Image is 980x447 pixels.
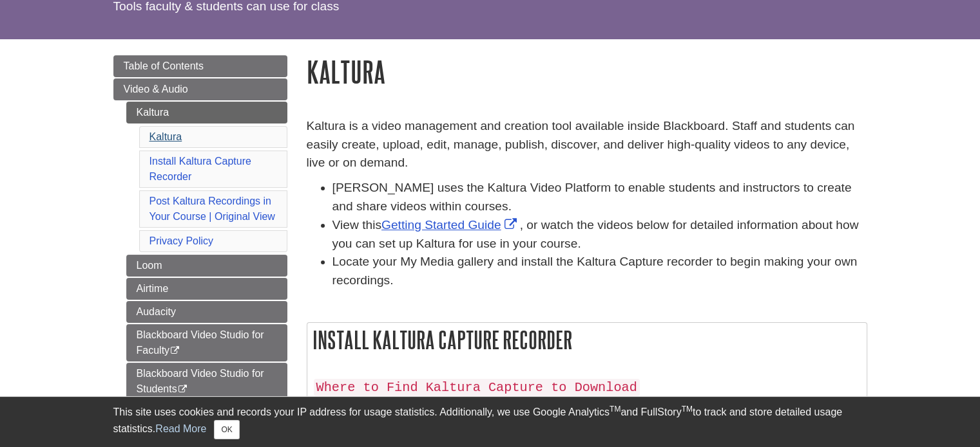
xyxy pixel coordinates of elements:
a: Link opens in new window [381,218,520,232]
a: Post Kaltura Recordings in Your Course | Original View [149,196,275,222]
span: Video & Audio [124,84,188,95]
a: Kaltura [126,102,287,123]
a: Privacy Policy [149,235,214,246]
sup: TM [610,405,620,414]
span: Table of Contents [124,60,204,71]
div: This site uses cookies and records your IP address for usage statistics. Additionally, we use Goo... [113,405,867,439]
a: Audacity [126,301,287,323]
p: Kaltura is a video management and creation tool available inside Blackboard. Staff and students c... [307,117,867,172]
i: This link opens in a new window [177,385,188,394]
a: Kaltura [149,131,182,142]
li: [PERSON_NAME] uses the Kaltura Video Platform to enable students and instructors to create and sh... [332,179,867,216]
a: Install Kaltura Capture Recorder [149,156,251,182]
li: View this , or watch the videos below for detailed information about how you can set up Kaltura f... [332,216,867,253]
i: This link opens in a new window [169,347,180,355]
a: Table of Contents [113,55,287,77]
a: Blackboard Video Studio for Students [126,363,287,400]
a: Blackboard Video Studio for Faculty [126,324,287,361]
h2: Install Kaltura Capture Recorder [307,323,867,357]
li: Locate your My Media gallery and install the Kaltura Capture recorder to begin making your own re... [332,253,867,290]
a: Airtime [126,278,287,300]
a: Read More [155,423,206,434]
a: Loom [126,255,287,277]
button: Close [214,420,239,439]
sup: TM [682,405,693,414]
a: Video & Audio [113,78,287,100]
h1: Kaltura [307,55,867,88]
code: Where to Find Kaltura Capture to Download [314,379,640,396]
